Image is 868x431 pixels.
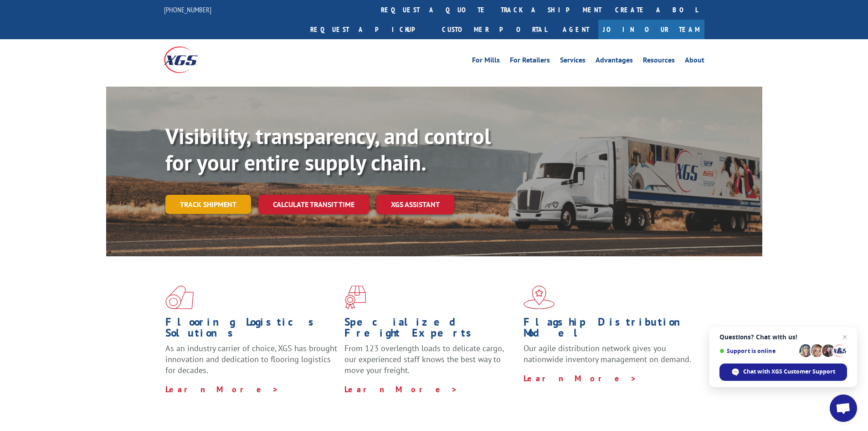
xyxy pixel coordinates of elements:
a: For Retailers [510,57,550,67]
a: Calculate transit time [258,195,369,214]
a: Learn More > [524,373,637,384]
a: XGS ASSISTANT [376,195,454,214]
a: About [685,57,704,67]
a: Learn More > [344,384,458,395]
h1: Specialized Freight Experts [344,317,517,343]
h1: Flagship Distribution Model [524,317,696,343]
img: xgs-icon-focused-on-flooring-red [344,286,366,309]
span: Our agile distribution network gives you nationwide inventory management on demand. [524,343,691,364]
a: Learn More > [165,384,279,395]
img: xgs-icon-total-supply-chain-intelligence-red [165,286,194,309]
span: As an industry carrier of choice, XGS has brought innovation and dedication to flooring logistics... [165,343,337,375]
div: Open chat [830,395,857,422]
a: Agent [554,20,598,39]
b: Visibility, transparency, and control for your entire supply chain. [165,122,491,177]
div: Chat with XGS Customer Support [719,363,847,381]
a: Customer Portal [435,20,554,39]
img: xgs-icon-flagship-distribution-model-red [524,286,555,309]
a: Advantages [596,57,633,67]
span: Close chat [839,332,850,343]
span: Questions? Chat with us! [719,333,847,341]
a: For Mills [472,57,500,67]
a: Services [560,57,586,67]
a: Track shipment [165,195,251,214]
a: Request a pickup [303,20,435,39]
span: Support is online [719,348,796,354]
h1: Flooring Logistics Solutions [165,317,338,343]
span: Chat with XGS Customer Support [743,368,835,376]
p: From 123 overlength loads to delicate cargo, our experienced staff knows the best way to move you... [344,343,517,384]
a: Join Our Team [598,20,704,39]
a: [PHONE_NUMBER] [164,5,211,14]
a: Resources [643,57,675,67]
